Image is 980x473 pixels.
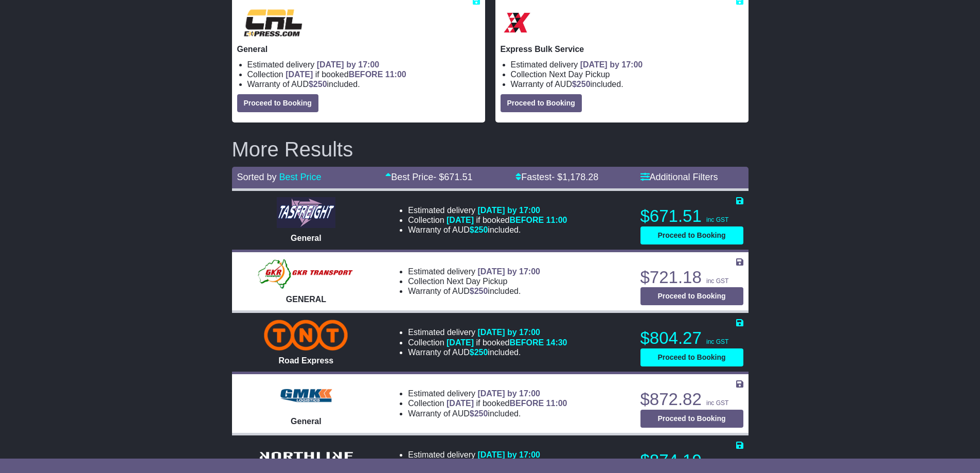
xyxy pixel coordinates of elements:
button: Proceed to Booking [237,94,318,112]
span: $ [470,287,488,295]
span: [DATE] by 17:00 [477,389,540,398]
span: 250 [474,225,488,234]
span: if booked [286,70,406,79]
h2: More Results [232,138,749,161]
span: inc GST [706,338,728,345]
span: if booked [447,399,567,408]
p: $874.19 [640,450,743,471]
span: inc GST [706,216,728,223]
span: BEFORE [509,216,544,224]
li: Collection [408,398,567,408]
li: Warranty of AUD included. [511,79,743,89]
span: Next Day Pickup [447,277,507,286]
span: [DATE] [447,399,474,408]
li: Estimated delivery [408,450,567,460]
li: Collection [408,276,540,286]
span: Next Day Pickup [549,70,610,79]
li: Estimated delivery [408,205,567,215]
img: GKR: GENERAL [257,258,355,289]
button: Proceed to Booking [640,226,743,244]
span: $ [470,348,488,357]
span: 250 [577,80,591,89]
span: [DATE] [447,216,474,224]
img: TNT Domestic: Road Express [264,320,348,351]
span: [DATE] by 17:00 [580,60,643,69]
a: Best Price- $671.51 [385,172,472,182]
span: 14:30 [546,338,567,347]
span: 250 [313,80,327,89]
span: if booked [447,216,567,224]
span: [DATE] by 17:00 [317,60,380,69]
span: $ [309,80,327,89]
button: Proceed to Booking [640,287,743,305]
span: 250 [474,287,488,295]
p: $872.82 [640,389,743,410]
span: BEFORE [509,399,544,408]
a: Best Price [279,172,322,182]
span: GENERAL [286,295,326,304]
span: Road Express [279,356,334,365]
li: Collection [511,69,743,79]
span: 1,178.28 [562,172,598,182]
p: $721.18 [640,267,743,288]
li: Estimated delivery [247,60,480,69]
img: Border Express: Express Bulk Service [501,6,533,39]
img: Tasfreight: General [277,197,335,228]
li: Warranty of AUD included. [408,409,567,418]
span: 250 [474,348,488,357]
span: 11:00 [385,70,406,79]
p: General [237,44,480,54]
span: [DATE] by 17:00 [477,328,540,337]
a: Additional Filters [640,172,718,182]
span: General [291,234,322,242]
span: $ [470,409,488,418]
li: Collection [408,338,567,347]
span: $ [572,80,591,89]
li: Estimated delivery [408,389,567,398]
span: if booked [447,338,567,347]
p: $671.51 [640,206,743,226]
button: Proceed to Booking [640,410,743,428]
img: Northline Distribution: GENERAL [255,449,358,466]
span: [DATE] by 17:00 [477,450,540,459]
span: [DATE] [286,70,313,79]
span: [DATE] [447,338,474,347]
span: Sorted by [237,172,277,182]
li: Estimated delivery [408,267,540,276]
span: inc GST [706,399,728,407]
span: - $ [551,172,598,182]
button: Proceed to Booking [640,348,743,366]
span: 11:00 [546,399,567,408]
img: CRL: General [237,6,309,39]
img: GMK Logistics: General [275,380,337,411]
p: Express Bulk Service [501,44,743,54]
li: Collection [408,215,567,225]
span: BEFORE [349,70,383,79]
button: Proceed to Booking [501,94,582,112]
a: Fastest- $1,178.28 [515,172,598,182]
span: [DATE] by 17:00 [477,206,540,215]
li: Warranty of AUD included. [408,347,567,357]
span: General [291,417,322,426]
span: inc GST [706,277,728,285]
li: Estimated delivery [511,60,743,69]
p: $804.27 [640,328,743,348]
span: 11:00 [546,216,567,224]
span: BEFORE [509,338,544,347]
span: 671.51 [444,172,472,182]
span: - $ [433,172,472,182]
li: Collection [247,69,480,79]
li: Warranty of AUD included. [247,79,480,89]
li: Estimated delivery [408,327,567,337]
span: 250 [474,409,488,418]
span: [DATE] by 17:00 [477,267,540,276]
li: Warranty of AUD included. [408,225,567,235]
li: Warranty of AUD included. [408,286,540,296]
span: $ [470,225,488,234]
